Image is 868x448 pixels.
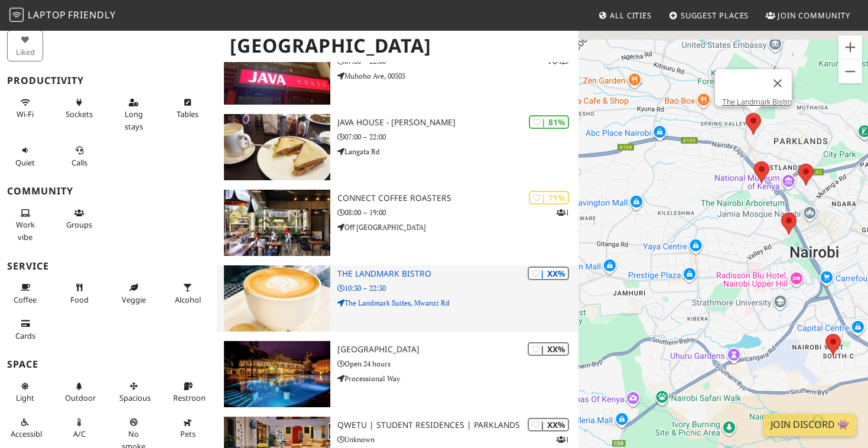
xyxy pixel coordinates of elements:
[220,30,576,62] h1: [GEOGRAPHIC_DATA]
[7,261,210,272] h3: Service
[337,131,578,142] p: 07:00 – 22:00
[7,413,43,444] button: Accessible
[7,93,43,124] button: Wi-Fi
[28,8,66,21] span: Laptop
[7,278,43,309] button: Coffee
[337,373,578,384] p: Processional Way
[217,341,578,407] a: Nairobi Serena Hotel | XX% [GEOGRAPHIC_DATA] Open 24 hours Processional Way
[337,283,578,294] p: 10:30 – 22:30
[7,359,210,370] h3: Space
[217,114,578,180] a: Java House - Karen | 81% Java House - [PERSON_NAME] 07:00 – 22:00 Langata Rd
[125,109,143,131] span: Long stays
[16,219,35,242] span: People working
[71,157,87,168] span: Video/audio calls
[722,98,792,106] a: The Landmark Bistro
[61,93,97,124] button: Sockets
[65,392,96,403] span: Outdoor area
[217,265,578,332] a: The Landmark Bistro | XX% The Landmark Bistro 10:30 – 22:30 The Landmark Suites, Mwanzi Rd
[838,60,862,83] button: Zoom out
[337,345,578,355] h3: [GEOGRAPHIC_DATA]
[7,376,43,408] button: Light
[9,5,116,26] a: LaptopFriendly LaptopFriendly
[664,5,754,26] a: Suggest Places
[224,114,330,180] img: Java House - Karen
[528,267,569,280] div: | XX%
[681,10,749,21] span: Suggest Places
[838,35,862,59] button: Zoom in
[557,434,569,445] p: 1
[224,190,330,256] img: Connect Coffee Roasters
[119,392,151,403] span: Spacious
[116,93,152,136] button: Long stays
[73,428,86,439] span: Air conditioned
[68,8,115,21] span: Friendly
[778,10,850,21] span: Join Community
[16,392,34,403] span: Natural light
[610,10,652,21] span: All Cities
[337,118,578,128] h3: Java House - [PERSON_NAME]
[7,314,43,345] button: Cards
[217,190,578,256] a: Connect Coffee Roasters | 71% 1 Connect Coffee Roasters 08:00 – 19:00 Off [GEOGRAPHIC_DATA]
[224,341,330,407] img: Nairobi Serena Hotel
[11,428,46,439] span: Accessible
[116,376,152,408] button: Spacious
[337,358,578,369] p: Open 24 hours
[116,278,152,309] button: Veggie
[337,297,578,309] p: The Landmark Suites, Mwanzi Rd
[529,191,569,204] div: | 71%
[763,414,856,436] a: Join Discord 👾
[170,376,206,408] button: Restroom
[528,418,569,431] div: | XX%
[66,109,93,119] span: Power sockets
[337,420,578,430] h3: Qwetu | Student Residences | Parklands
[337,269,578,279] h3: The Landmark Bistro
[175,294,201,305] span: Alcohol
[170,413,206,444] button: Pets
[7,141,43,172] button: Quiet
[17,109,34,119] span: Stable Wi-Fi
[7,75,210,86] h3: Productivity
[122,294,146,305] span: Veggie
[61,141,97,172] button: Calls
[180,428,196,439] span: Pet friendly
[763,69,792,98] button: Close
[337,207,578,218] p: 08:00 – 19:00
[7,203,43,246] button: Work vibe
[337,434,578,445] p: Unknown
[529,115,569,129] div: | 81%
[61,203,97,235] button: Groups
[177,109,199,119] span: Work-friendly tables
[337,146,578,157] p: Langata Rd
[337,222,578,233] p: Off [GEOGRAPHIC_DATA]
[528,342,569,356] div: | XX%
[15,157,35,168] span: Quiet
[173,392,208,403] span: Restroom
[66,219,92,230] span: Group tables
[593,5,656,26] a: All Cities
[7,186,210,197] h3: Community
[337,193,578,203] h3: Connect Coffee Roasters
[170,278,206,309] button: Alcohol
[9,8,24,22] img: LaptopFriendly
[761,5,855,26] a: Join Community
[70,294,89,305] span: Food
[61,278,97,309] button: Food
[61,376,97,408] button: Outdoor
[14,294,37,305] span: Coffee
[61,413,97,444] button: A/C
[170,93,206,124] button: Tables
[15,330,35,341] span: Credit cards
[224,265,330,332] img: The Landmark Bistro
[557,207,569,218] p: 1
